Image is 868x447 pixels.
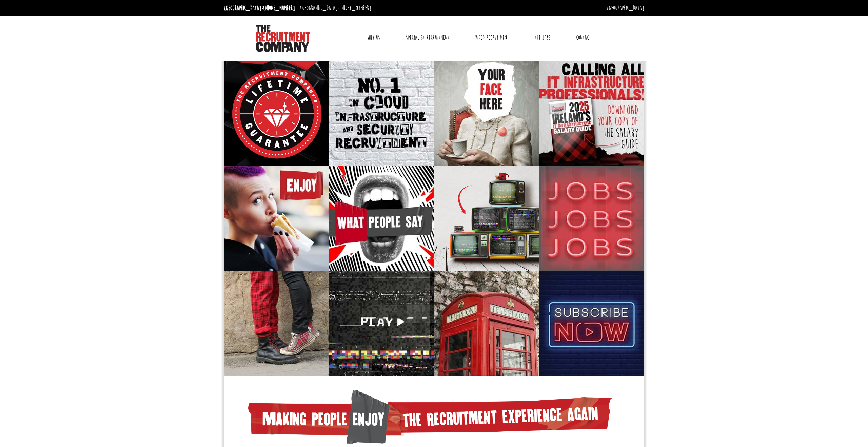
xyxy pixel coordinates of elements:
[339,4,371,12] a: [PHONE_NUMBER]
[362,29,385,46] a: Why Us
[401,29,454,46] a: Specialist Recruitment
[256,25,310,52] img: The Recruitment Company
[530,29,555,46] a: The Jobs
[470,29,514,46] a: Video Recruitment
[222,3,297,14] li: [GEOGRAPHIC_DATA]:
[607,4,644,12] a: [GEOGRAPHIC_DATA]
[298,3,373,14] li: [GEOGRAPHIC_DATA]:
[248,390,612,444] img: Making People Enjoy The Recruitment Experiance again
[263,4,295,12] a: [PHONE_NUMBER]
[571,29,596,46] a: Contact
